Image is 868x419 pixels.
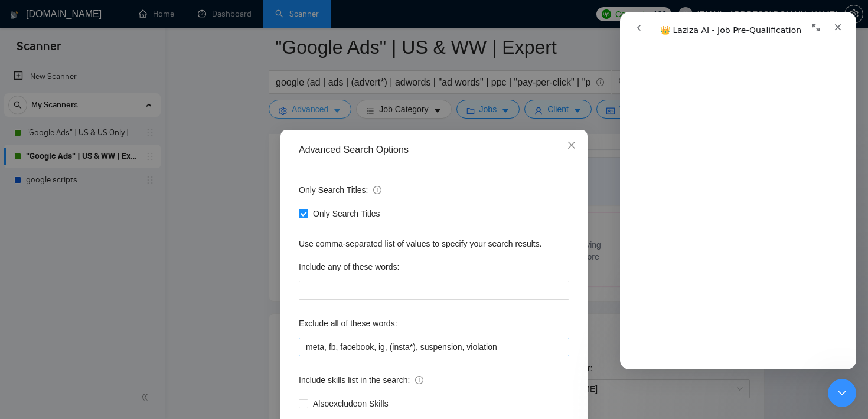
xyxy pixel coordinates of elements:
[299,374,423,387] span: Include skills list in the search:
[299,314,397,333] label: Exclude all of these words:
[373,186,381,194] span: info-circle
[308,207,385,220] span: Only Search Titles
[415,376,423,384] span: info-circle
[299,143,569,156] div: Advanced Search Options
[299,184,381,197] span: Only Search Titles:
[828,379,856,407] iframe: Intercom live chat
[308,397,393,410] span: Also exclude on Skills
[556,130,588,162] button: Close
[299,237,569,250] div: Use comma-separated list of values to specify your search results.
[567,140,576,150] span: close
[299,257,399,276] label: Include any of these words:
[620,12,856,369] iframe: Intercom live chat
